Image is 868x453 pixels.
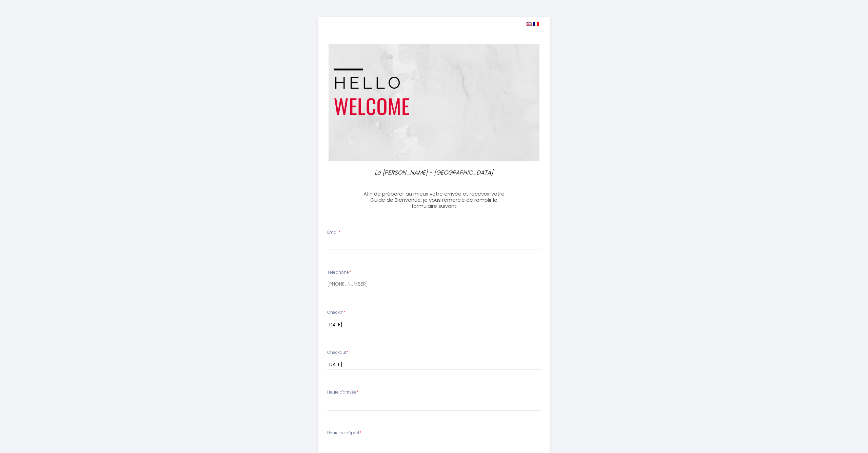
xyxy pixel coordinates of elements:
p: Le [PERSON_NAME] - [GEOGRAPHIC_DATA] [361,168,507,177]
label: Heure d'arrivée [327,389,358,396]
label: Checkin [327,309,346,316]
label: Téléphone [327,269,351,276]
img: fr.png [533,22,539,26]
label: Heure de départ [327,430,361,436]
label: Email [327,229,340,236]
img: en.png [526,22,532,26]
h3: Afin de préparer au mieux votre arrivée et recevoir votre Guide de Bienvenue, je vous remercie de... [358,191,509,209]
label: Checkout [327,349,349,356]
